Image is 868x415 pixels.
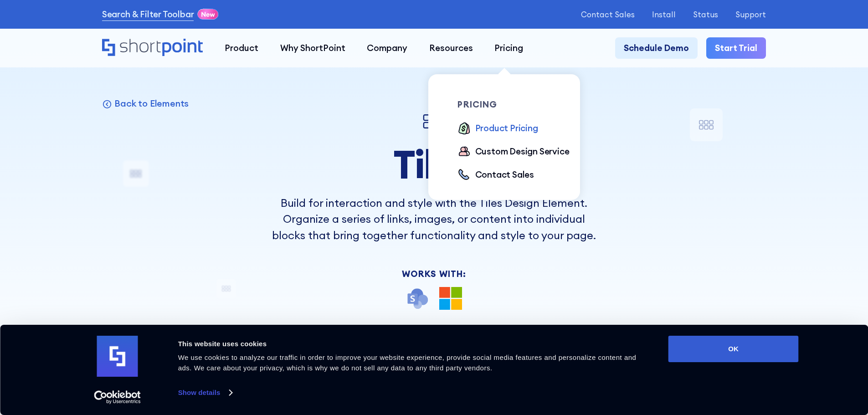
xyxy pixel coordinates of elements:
div: Contact Sales [475,168,534,181]
a: Start Trial [706,37,766,59]
a: Pricing [484,37,534,59]
a: Company [356,37,418,59]
div: Custom Design Service [475,145,570,158]
div: Company [367,41,407,55]
a: Product Pricing [457,122,538,136]
img: Microsoft 365 logo [439,287,462,310]
div: This website uses cookies [178,338,648,349]
h1: Tiles [271,143,596,186]
a: Show details [178,386,232,400]
a: Home [102,39,203,57]
a: Support [735,10,766,19]
a: Why ShortPoint [269,37,356,59]
a: Back to Elements [102,97,189,109]
div: Product Pricing [475,122,538,135]
div: Product [225,41,258,55]
p: Build for interaction and style with the Tiles Design Element. Organize a series of links, images... [271,195,596,244]
div: Why ShortPoint [280,41,345,55]
a: Install [652,10,676,19]
a: Resources [418,37,484,59]
a: Custom Design Service [457,145,569,159]
a: Search & Filter Toolbar [102,8,194,21]
img: logo [97,336,138,377]
div: Resources [429,41,473,55]
a: Contact Sales [457,168,534,183]
a: Status [693,10,718,19]
a: Product [214,37,269,59]
div: Pricing [494,41,523,55]
p: Back to Elements [114,97,189,109]
img: Tiles [421,108,447,134]
div: pricing [457,100,579,109]
button: OK [668,336,799,362]
img: SharePoint icon [406,287,429,310]
span: We use cookies to analyze our traffic in order to improve your website experience, provide social... [178,354,637,372]
div: Works With: [271,270,596,278]
a: Schedule Demo [615,37,698,59]
a: Usercentrics Cookiebot - opens in a new window [77,390,157,404]
a: Contact Sales [581,10,635,19]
